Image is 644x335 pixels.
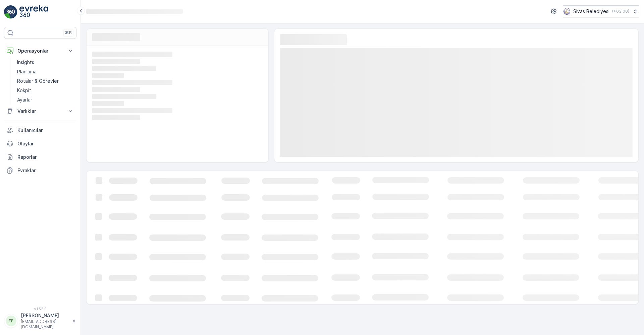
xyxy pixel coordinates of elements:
[4,312,76,330] button: FF[PERSON_NAME][EMAIL_ADDRESS][DOMAIN_NAME]
[21,319,69,330] p: [EMAIL_ADDRESS][DOMAIN_NAME]
[4,105,76,118] button: Varlıklar
[563,5,639,17] button: Sivas Belediyesi(+03:00)
[4,124,76,137] a: Kullanıcılar
[14,86,76,95] a: Kokpit
[17,167,74,174] p: Evraklar
[4,137,76,150] a: Olaylar
[21,312,69,319] p: [PERSON_NAME]
[17,87,31,94] p: Kokpit
[6,316,16,326] div: FF
[4,5,17,19] img: logo
[17,68,37,75] p: Planlama
[563,8,571,15] img: sivas-belediyesi-logo-png_seeklogo-318229.png
[4,150,76,164] a: Raporlar
[17,154,74,160] p: Raporlar
[17,108,63,115] p: Varlıklar
[17,127,74,134] p: Kullanıcılar
[17,140,74,147] p: Olaylar
[14,67,76,76] a: Planlama
[14,58,76,67] a: Insights
[17,78,59,84] p: Rotalar & Görevler
[17,96,32,103] p: Ayarlar
[4,307,76,311] span: v 1.52.0
[573,8,609,15] p: Sivas Belediyesi
[17,59,34,66] p: Insights
[19,5,48,19] img: logo_light-DOdMpM7g.png
[14,95,76,105] a: Ayarlar
[4,164,76,177] a: Evraklar
[17,48,63,54] p: Operasyonlar
[14,76,76,86] a: Rotalar & Görevler
[4,44,76,58] button: Operasyonlar
[612,9,629,14] p: ( +03:00 )
[65,30,72,36] p: ⌘B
